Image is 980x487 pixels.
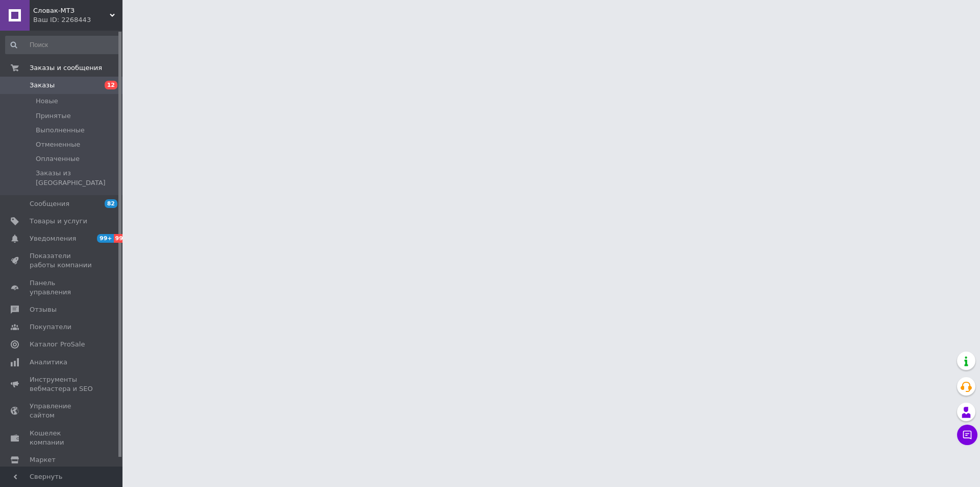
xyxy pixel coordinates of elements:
[957,425,977,445] button: Чат с покупателем
[30,429,94,447] span: Кошелек компании
[30,63,102,73] span: Заказы и сообщения
[36,169,119,187] span: Заказы из [GEOGRAPHIC_DATA]
[30,234,76,243] span: Уведомления
[30,199,69,208] span: Сообщения
[36,140,80,149] span: Отмененные
[36,154,80,164] span: Оплаченные
[36,126,85,135] span: Выполненные
[30,251,94,270] span: Показатели работы компании
[114,234,131,243] span: 99+
[30,340,85,349] span: Каталог ProSale
[105,81,117,89] span: 12
[30,305,57,314] span: Отзывы
[30,402,94,420] span: Управление сайтом
[30,322,71,332] span: Покупатели
[33,6,110,15] span: Словак-МТЗ
[97,234,114,243] span: 99+
[105,199,117,208] span: 82
[30,279,94,297] span: Панель управления
[30,455,56,465] span: Маркет
[30,375,94,393] span: Инструменты вебмастера и SEO
[30,358,67,367] span: Аналитика
[36,97,58,106] span: Новые
[33,15,122,25] div: Ваш ID: 2268443
[5,36,120,54] input: Поиск
[36,111,71,121] span: Принятые
[30,217,87,226] span: Товары и услуги
[30,81,55,90] span: Заказы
